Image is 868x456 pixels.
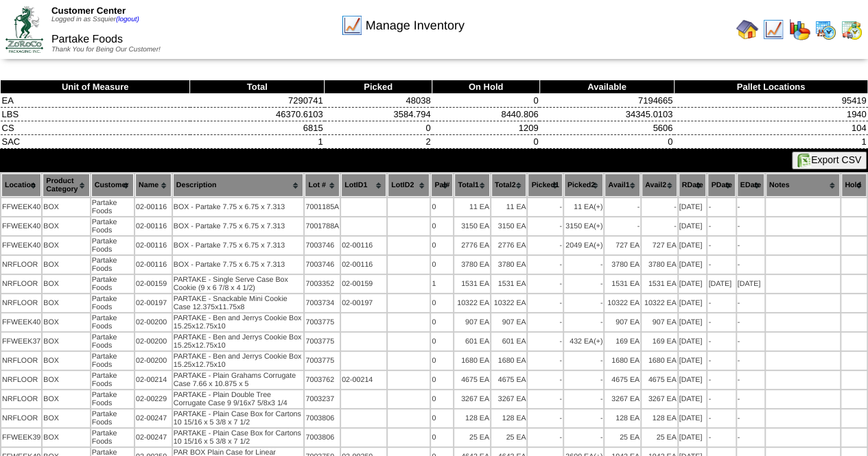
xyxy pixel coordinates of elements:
[190,121,325,135] td: 6815
[707,333,735,350] td: -
[679,198,707,216] td: [DATE]
[43,275,89,293] td: BOX
[679,256,707,274] td: [DATE]
[491,371,527,389] td: 4675 EA
[539,108,674,121] td: 34345.0103
[91,371,134,389] td: Partake Foods
[707,409,735,427] td: -
[173,352,304,370] td: PARTAKE - Ben and Jerrys Cookie Box 15.25x12.75x10
[564,313,604,331] td: -
[431,371,453,389] td: 0
[1,409,41,427] td: NRFLOOR
[707,237,735,254] td: -
[51,5,126,16] span: Customer Center
[491,352,527,370] td: 1680 EA
[173,390,304,408] td: PARTAKE - Plain Double Tree Corrugate Case 9 9/16x7 5/8x3 1/4
[642,313,677,331] td: 907 EA
[679,409,707,427] td: [DATE]
[341,14,363,36] img: line_graph.gif
[190,135,325,149] td: 1
[91,409,134,427] td: Partake Foods
[841,19,863,40] img: calendarinout.gif
[91,333,134,350] td: Partake Foods
[736,19,758,40] img: home.gif
[173,217,304,235] td: BOX - Partake 7.75 x 6.75 x 7.313
[173,237,304,254] td: BOX - Partake 7.75 x 6.75 x 7.313
[491,198,527,216] td: 11 EA
[797,154,811,167] img: excel.gif
[1,371,41,389] td: NRFLOOR
[491,237,527,254] td: 2776 EA
[605,256,640,274] td: 3780 EA
[841,173,867,197] th: Hold
[539,94,674,108] td: 7194665
[679,352,707,370] td: [DATE]
[454,409,490,427] td: 128 EA
[707,294,735,312] td: -
[1,313,41,331] td: FFWEEK40
[737,237,764,254] td: -
[341,294,386,312] td: 02-00197
[1,237,41,254] td: FFWEEK40
[173,371,304,389] td: PARTAKE - Plain Grahams Corrugate Case 7.66 x 10.875 x 5
[642,173,677,197] th: Avail2
[1,121,190,135] td: CS
[135,313,172,331] td: 02-00200
[341,275,386,293] td: 02-00159
[431,217,453,235] td: 0
[190,94,325,108] td: 7290741
[43,173,89,197] th: Product Category
[539,135,674,149] td: 0
[454,371,490,389] td: 4675 EA
[43,256,89,274] td: BOX
[679,371,707,389] td: [DATE]
[305,390,340,408] td: 7003237
[91,256,134,274] td: Partake Foods
[135,237,172,254] td: 02-00116
[605,237,640,254] td: 727 EA
[707,352,735,370] td: -
[707,429,735,446] td: -
[707,198,735,216] td: -
[679,390,707,408] td: [DATE]
[91,275,134,293] td: Partake Foods
[341,237,386,254] td: 02-00116
[674,121,867,135] td: 104
[605,371,640,389] td: 4675 EA
[454,173,490,197] th: Total1
[642,217,677,235] td: -
[674,80,867,94] th: Pallet Locations
[43,313,89,331] td: BOX
[491,313,527,331] td: 907 EA
[642,333,677,350] td: 169 EA
[173,333,304,350] td: PARTAKE - Ben and Jerrys Cookie Box 15.25x12.75x10
[642,390,677,408] td: 3267 EA
[325,135,432,149] td: 2
[674,108,867,121] td: 1940
[454,256,490,274] td: 3780 EA
[454,237,490,254] td: 2776 EA
[135,333,172,350] td: 02-00200
[305,217,340,235] td: 7001788A
[594,203,602,211] div: (+)
[91,352,134,370] td: Partake Foods
[528,371,562,389] td: -
[528,352,562,370] td: -
[528,409,562,427] td: -
[43,390,89,408] td: BOX
[432,121,540,135] td: 1209
[679,294,707,312] td: [DATE]
[305,275,340,293] td: 7003352
[305,173,340,197] th: Lot #
[1,135,190,149] td: SAC
[454,198,490,216] td: 11 EA
[432,94,540,108] td: 0
[431,352,453,370] td: 0
[341,256,386,274] td: 02-00116
[679,275,707,293] td: [DATE]
[737,217,764,235] td: -
[642,256,677,274] td: 3780 EA
[605,390,640,408] td: 3267 EA
[454,333,490,350] td: 601 EA
[431,409,453,427] td: 0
